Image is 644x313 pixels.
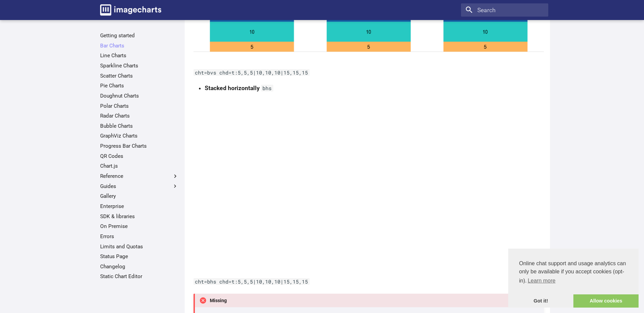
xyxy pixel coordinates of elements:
a: Gallery [100,193,179,200]
a: Image-Charts documentation [97,1,164,18]
a: Doughnut Charts [100,92,179,99]
a: Limits and Quotas [100,243,179,250]
a: QR Codes [100,153,179,160]
a: Pie Charts [100,82,179,89]
a: Enterprise [100,203,179,210]
code: cht=bvs chd=t:5,5,5|10,10,10|15,15,15 [194,69,310,76]
a: Errors [100,233,179,240]
a: allow cookies [573,294,639,308]
a: dismiss cookie message [508,294,573,308]
a: Scatter Charts [100,72,179,79]
a: learn more about cookies [527,276,556,286]
div: cookieconsent [508,249,639,308]
label: Guides [100,183,179,190]
p: Missing [194,294,544,307]
a: Static Chart Editor [100,273,179,280]
input: Search [461,3,548,17]
a: Changelog [100,263,179,270]
a: Radar Charts [100,112,179,119]
a: Progress Bar Charts [100,143,179,149]
a: GraphViz Charts [100,132,179,139]
span: Online chat support and usage analytics can only be available if you accept cookies (opt-in). [519,259,628,286]
a: Line Charts [100,52,179,59]
strong: Stacked horizontally [205,85,260,91]
a: Polar Charts [100,103,179,109]
a: Sparkline Charts [100,62,179,69]
code: bhs [261,85,273,91]
a: SDK & libraries [100,213,179,220]
a: Bar Charts [100,42,179,49]
img: logo [100,4,161,16]
a: Bubble Charts [100,123,179,129]
a: Chart.js [100,163,179,169]
a: Status Page [100,253,179,260]
code: cht=bhs chd=t:5,5,5|10,10,10|15,15,15 [194,278,310,285]
a: Getting started [100,32,179,39]
label: Reference [100,173,179,180]
a: On Premise [100,223,179,230]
